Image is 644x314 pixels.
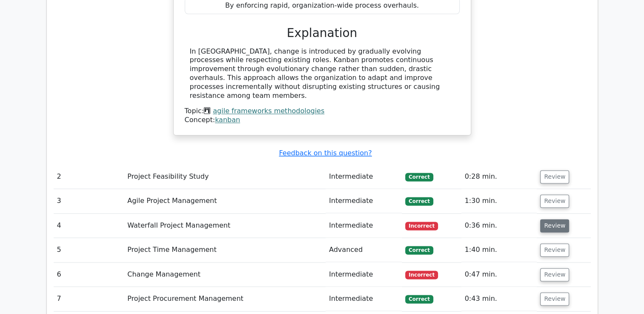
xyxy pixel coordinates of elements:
td: 4 [54,214,124,238]
td: Intermediate [326,263,402,287]
td: 7 [54,287,124,311]
span: Correct [405,173,433,181]
span: Correct [405,246,433,254]
button: Review [540,268,569,281]
button: Review [540,292,569,305]
a: Feedback on this question? [279,149,372,157]
td: 3 [54,189,124,213]
td: 1:40 min. [461,238,537,262]
td: 1:30 min. [461,189,537,213]
span: Correct [405,295,433,303]
td: Change Management [124,263,326,287]
span: Incorrect [405,271,438,279]
td: Waterfall Project Management [124,214,326,238]
div: In [GEOGRAPHIC_DATA], change is introduced by gradually evolving processes while respecting exist... [190,47,455,100]
td: 0:47 min. [461,263,537,287]
div: Topic: [185,107,460,116]
td: Agile Project Management [124,189,326,213]
div: Concept: [185,116,460,125]
button: Review [540,170,569,183]
td: Project Time Management [124,238,326,262]
td: 0:43 min. [461,287,537,311]
td: 0:36 min. [461,214,537,238]
td: 6 [54,263,124,287]
td: 2 [54,165,124,189]
td: Intermediate [326,189,402,213]
td: Intermediate [326,287,402,311]
a: kanban [215,116,240,124]
button: Review [540,243,569,257]
span: Correct [405,197,433,206]
a: agile frameworks methodologies [213,107,324,115]
td: 0:28 min. [461,165,537,189]
span: Incorrect [405,222,438,230]
td: Intermediate [326,214,402,238]
h3: Explanation [190,26,455,40]
button: Review [540,194,569,208]
td: Project Feasibility Study [124,165,326,189]
button: Review [540,219,569,232]
td: Project Procurement Management [124,287,326,311]
td: 5 [54,238,124,262]
td: Intermediate [326,165,402,189]
td: Advanced [326,238,402,262]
